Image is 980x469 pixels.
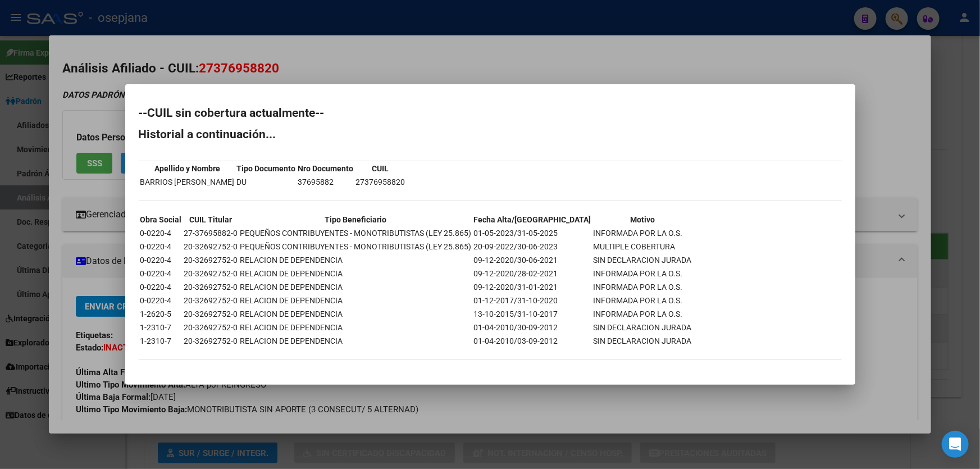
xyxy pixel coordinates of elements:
td: 20-32692752-0 [184,294,239,307]
td: 09-12-2020/28-02-2021 [473,267,592,280]
td: RELACION DE DEPENDENCIA [240,321,472,334]
td: 20-32692752-0 [184,335,239,347]
td: 01-05-2023/31-05-2025 [473,227,592,239]
td: DU [236,176,297,188]
td: 09-12-2020/30-06-2021 [473,254,592,266]
td: RELACION DE DEPENDENCIA [240,254,472,266]
th: Motivo [593,213,692,226]
td: RELACION DE DEPENDENCIA [240,281,472,293]
td: 20-32692752-0 [184,267,239,280]
td: BARRIOS [PERSON_NAME] [140,176,235,188]
td: RELACION DE DEPENDENCIA [240,294,472,307]
td: 0-0220-4 [140,294,183,307]
th: Apellido y Nombre [140,162,235,175]
td: 27376958820 [355,176,406,188]
td: 1-2310-7 [140,335,183,347]
td: 20-09-2022/30-06-2023 [473,240,592,253]
td: MULTIPLE COBERTURA [593,240,692,253]
th: CUIL [355,162,406,175]
td: 0-0220-4 [140,227,183,239]
td: 27-37695882-0 [184,227,239,239]
td: INFORMADA POR LA O.S. [593,308,692,320]
th: Nro Documento [298,162,354,175]
td: RELACION DE DEPENDENCIA [240,308,472,320]
th: Fecha Alta/[GEOGRAPHIC_DATA] [473,213,592,226]
td: INFORMADA POR LA O.S. [593,267,692,280]
th: Tipo Beneficiario [240,213,472,226]
td: RELACION DE DEPENDENCIA [240,267,472,280]
td: 1-2310-7 [140,321,183,334]
h2: --CUIL sin cobertura actualmente-- [139,107,842,119]
td: SIN DECLARACION JURADA [593,335,692,347]
td: 0-0220-4 [140,240,183,253]
div: Open Intercom Messenger [942,431,969,458]
td: INFORMADA POR LA O.S. [593,281,692,293]
td: 20-32692752-0 [184,308,239,320]
th: CUIL Titular [184,213,239,226]
td: 20-32692752-0 [184,254,239,266]
th: Obra Social [140,213,183,226]
td: 0-0220-4 [140,267,183,280]
th: Tipo Documento [236,162,297,175]
td: 0-0220-4 [140,281,183,293]
td: 37695882 [298,176,354,188]
td: 13-10-2015/31-10-2017 [473,308,592,320]
td: RELACION DE DEPENDENCIA [240,335,472,347]
td: SIN DECLARACION JURADA [593,321,692,334]
h2: Historial a continuación... [139,129,842,140]
td: 20-32692752-0 [184,281,239,293]
td: INFORMADA POR LA O.S. [593,294,692,307]
td: 0-0220-4 [140,254,183,266]
td: PEQUEÑOS CONTRIBUYENTES - MONOTRIBUTISTAS (LEY 25.865) [240,227,472,239]
td: 1-2620-5 [140,308,183,320]
td: PEQUEÑOS CONTRIBUYENTES - MONOTRIBUTISTAS (LEY 25.865) [240,240,472,253]
td: 20-32692752-0 [184,240,239,253]
td: 20-32692752-0 [184,321,239,334]
td: SIN DECLARACION JURADA [593,254,692,266]
td: 09-12-2020/31-01-2021 [473,281,592,293]
td: 01-04-2010/30-09-2012 [473,321,592,334]
td: INFORMADA POR LA O.S. [593,227,692,239]
td: 01-12-2017/31-10-2020 [473,294,592,307]
td: 01-04-2010/03-09-2012 [473,335,592,347]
